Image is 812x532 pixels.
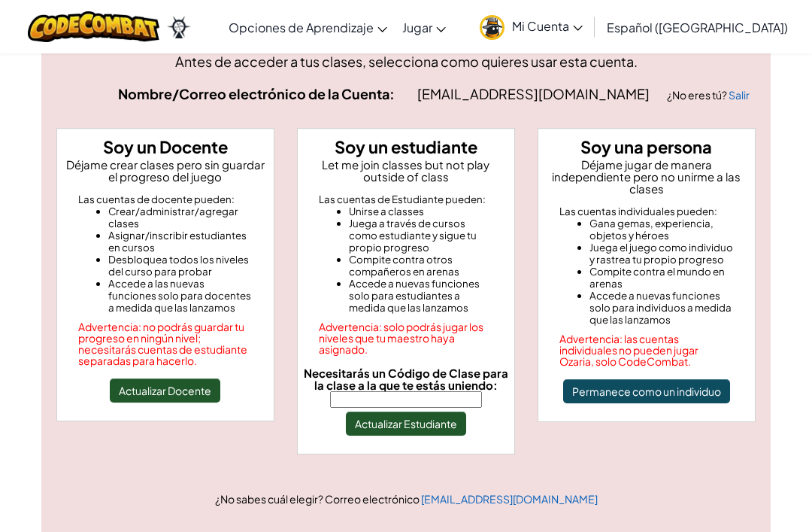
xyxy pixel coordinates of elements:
li: Accede a las nuevas funciones solo para docentes a medida que las lanzamos [108,278,253,314]
div: Advertencia: solo podrás jugar los niveles que tu maestro haya asignado. [319,321,493,355]
span: ¿No sabes cuál elegir? Correo electrónico [215,492,421,506]
li: Juega a través de cursos como estudiante y sigue tu propio progreso [349,217,493,254]
strong: Soy un Docente [103,136,228,157]
li: Compite contra el mundo en arenas [589,266,734,290]
button: Actualizar Docente [110,378,220,403]
p: Déjame crear clases pero sin guardar el progreso del juego [63,159,268,183]
img: avatar [480,15,504,40]
a: Jugar [395,7,453,47]
img: CodeCombat logo [28,11,159,42]
li: Juega el juego como individuo y rastrea tu propio progreso [589,242,734,266]
span: ¿No eres tú? [667,88,729,102]
div: Advertencia: no podrás guardar tu progreso en ningún nivel; necesitarás cuentas de estudiante sep... [78,321,253,366]
li: Crear/administrar/agregar clases [108,205,253,230]
a: Opciones de Aprendizaje [221,7,395,47]
li: Asignar/inscribir estudiantes en cursos [108,230,253,254]
span: Necesitarás un Código de Clase para la clase a la que te estás uniendo: [304,366,508,392]
li: Unirse a classes [349,205,493,217]
span: Mi Cuenta [512,18,583,34]
div: Las cuentas de Estudiante pueden: [319,193,493,205]
li: Accede a nuevas funciones solo para estudiantes a medida que las lanzamos [349,278,493,314]
strong: Soy una persona [580,136,712,157]
button: Permanece como un individuo [563,379,730,403]
strong: Nombre/Correo electrónico de la Cuenta: [118,85,395,102]
a: Salir [729,88,750,102]
div: Las cuentas individuales pueden: [559,205,734,217]
span: Español ([GEOGRAPHIC_DATA]) [607,20,788,35]
div: Las cuentas de docente pueden: [78,193,253,205]
input: Necesitarás un Código de Clase para la clase a la que te estás uniendo: [330,391,482,408]
div: Advertencia: las cuentas individuales no pueden jugar Ozaria, solo CodeCombat. [559,333,734,367]
p: Déjame jugar de manera independiente pero no unirme a las clases [544,159,749,195]
span: Jugar [402,20,432,35]
p: Antes de acceder a tus clases, selecciona como quieres usar esta cuenta. [56,50,756,72]
a: [EMAIL_ADDRESS][DOMAIN_NAME] [421,492,598,506]
img: Ozaria [167,16,191,38]
button: Actualizar Estudiante [346,412,466,436]
li: Compite contra otros compañeros en arenas [349,254,493,278]
strong: Soy un estudiante [335,136,477,157]
li: Gana gemas, experiencia, objetos y héroes [589,217,734,242]
span: [EMAIL_ADDRESS][DOMAIN_NAME] [417,85,652,102]
span: Opciones de Aprendizaje [229,20,374,35]
li: Accede a nuevas funciones solo para individuos a medida que las lanzamos [589,290,734,326]
li: Desbloquea todos los niveles del curso para probar [108,254,253,278]
a: Mi Cuenta [472,3,590,50]
a: Español ([GEOGRAPHIC_DATA]) [599,7,795,47]
p: Let me join classes but not play outside of class [304,159,508,183]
